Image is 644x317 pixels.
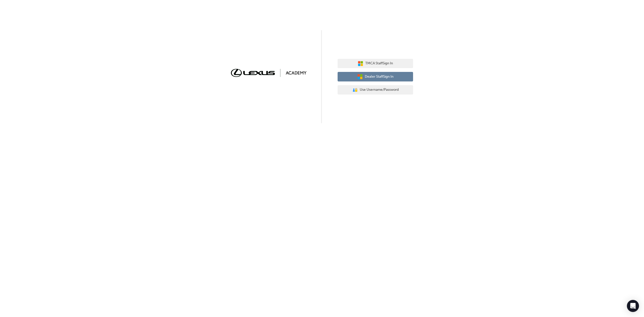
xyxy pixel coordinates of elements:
img: Trak [231,69,306,77]
button: TMCA StaffSign In [338,59,413,68]
div: Open Intercom Messenger [627,300,639,312]
span: Use Username/Password [360,87,399,93]
button: Use Username/Password [338,85,413,95]
span: Dealer Staff Sign In [365,74,393,80]
button: Dealer StaffSign In [338,72,413,81]
span: TMCA Staff Sign In [365,61,393,66]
